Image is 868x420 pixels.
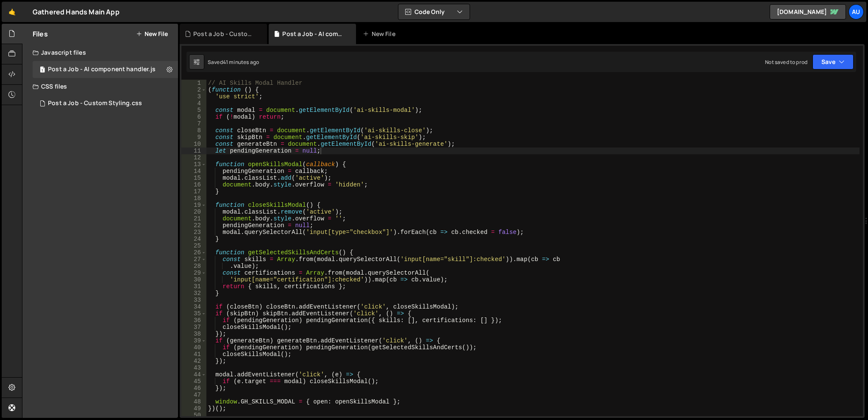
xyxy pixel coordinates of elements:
[33,29,48,39] h2: Files
[812,54,854,70] button: Save
[181,398,206,405] div: 48
[181,222,206,229] div: 22
[181,209,206,215] div: 20
[2,2,22,22] a: 🤙
[181,331,206,337] div: 38
[33,61,181,78] div: Post a Job - AI component handler.js
[181,181,206,188] div: 16
[181,351,206,358] div: 41
[181,175,206,181] div: 15
[181,100,206,107] div: 4
[181,283,206,290] div: 31
[181,215,206,222] div: 21
[181,358,206,364] div: 42
[181,141,206,147] div: 10
[181,344,206,351] div: 40
[181,371,206,378] div: 44
[181,324,206,331] div: 37
[181,317,206,324] div: 36
[33,95,178,112] div: 17288/48462.css
[181,80,206,86] div: 1
[770,4,846,19] a: [DOMAIN_NAME]
[181,405,206,412] div: 49
[181,114,206,120] div: 6
[181,134,206,141] div: 9
[181,303,206,310] div: 34
[181,120,206,127] div: 7
[181,236,206,242] div: 24
[181,161,206,168] div: 13
[208,58,259,66] div: Saved
[223,58,259,66] div: 41 minutes ago
[181,168,206,175] div: 14
[48,100,142,107] div: Post a Job - Custom Styling.css
[181,290,206,297] div: 32
[282,30,346,38] div: Post a Job - AI component handler.js
[33,7,120,17] div: Gathered Hands Main App
[181,392,206,398] div: 47
[181,337,206,344] div: 39
[181,107,206,114] div: 5
[181,276,206,283] div: 30
[181,188,206,195] div: 17
[181,263,206,270] div: 28
[181,412,206,419] div: 50
[181,154,206,161] div: 12
[765,58,807,66] div: Not saved to prod
[363,30,398,38] div: New File
[181,385,206,392] div: 46
[181,310,206,317] div: 35
[22,78,178,95] div: CSS files
[181,195,206,202] div: 18
[181,242,206,249] div: 25
[22,44,178,61] div: Javascript files
[181,147,206,154] div: 11
[181,86,206,93] div: 2
[181,127,206,134] div: 8
[181,229,206,236] div: 23
[181,93,206,100] div: 3
[181,297,206,303] div: 33
[48,66,156,73] div: Post a Job - AI component handler.js
[181,256,206,263] div: 27
[193,30,257,38] div: Post a Job - Custom Styling.css
[181,378,206,385] div: 45
[181,202,206,209] div: 19
[398,4,470,19] button: Code Only
[181,364,206,371] div: 43
[40,67,45,74] span: 1
[181,270,206,276] div: 29
[849,4,864,19] a: Au
[181,249,206,256] div: 26
[136,31,168,37] button: New File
